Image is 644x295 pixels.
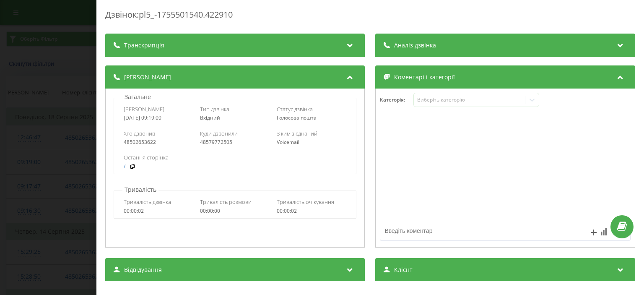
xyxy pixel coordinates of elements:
span: Вхідний [200,114,221,121]
span: [PERSON_NAME] [124,73,171,81]
span: Відвідування [124,266,162,274]
div: 00:00:00 [200,208,270,214]
span: Коментарі і категорії [395,73,455,81]
span: Голосова пошта [277,114,317,121]
span: Тривалість очікування [277,198,334,206]
span: Хто дзвонив [124,130,155,137]
div: Дзвінок : pl5_-1755501540.422910 [105,9,635,25]
span: [PERSON_NAME] [124,105,164,113]
span: Статус дзвінка [277,105,313,113]
span: Тип дзвінка [200,105,230,113]
span: Тривалість розмови [200,198,252,206]
div: 00:00:02 [124,208,194,214]
div: 48502653622 [124,139,194,145]
h4: Категорія : [380,97,414,103]
span: Тривалість дзвінка [124,198,171,206]
a: / [124,164,125,170]
div: Voicemail [277,139,347,145]
span: З ким з'єднаний [277,130,317,137]
span: Транскрипція [124,41,164,50]
div: 48579772505 [200,139,270,145]
span: Аналіз дзвінка [395,41,436,50]
span: Куди дзвонили [200,130,238,137]
div: [DATE] 09:19:00 [124,115,194,121]
div: 00:00:02 [277,208,347,214]
p: Загальне [122,93,153,101]
div: Виберіть категорію [417,97,522,103]
span: Остання сторінка [124,154,169,161]
p: Тривалість [122,185,158,194]
span: Клієнт [395,266,413,274]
